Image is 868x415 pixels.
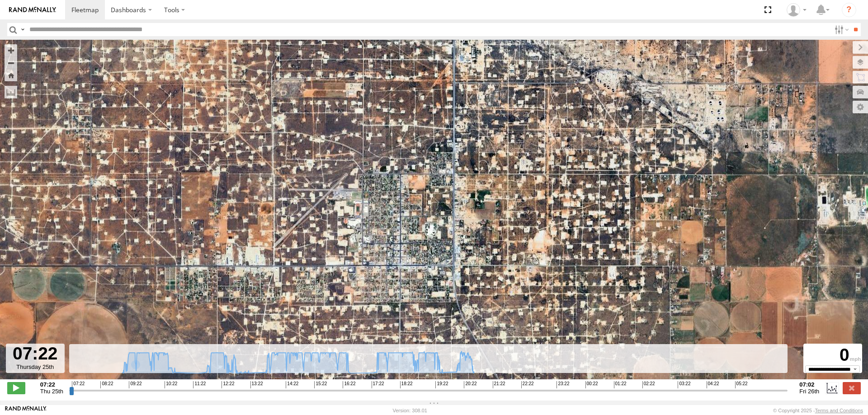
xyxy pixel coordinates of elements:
[5,69,17,81] button: Zoom Home
[783,3,810,17] div: Steve Basgall
[493,381,505,388] span: 21:22
[585,381,598,388] span: 00:22
[5,56,17,69] button: Zoom out
[843,382,861,394] label: Close
[372,381,384,388] span: 17:22
[343,381,355,388] span: 16:22
[815,408,863,413] a: Terms and Conditions
[799,381,819,388] strong: 07:02
[129,381,142,388] span: 09:22
[250,381,263,388] span: 13:22
[831,23,850,36] label: Search Filter Options
[393,408,427,413] div: Version: 308.01
[678,381,690,388] span: 03:22
[773,408,863,413] div: © Copyright 2025 -
[193,381,206,388] span: 11:22
[5,86,17,98] label: Measure
[521,381,534,388] span: 22:22
[707,381,719,388] span: 04:22
[40,388,63,395] span: Thu 25th Sep 2025
[735,381,748,388] span: 05:22
[5,406,47,415] a: Visit our Website
[805,345,861,365] div: 0
[642,381,655,388] span: 02:22
[40,381,63,388] strong: 07:22
[9,7,56,13] img: rand-logo.svg
[853,101,868,113] label: Map Settings
[100,381,113,388] span: 08:22
[72,381,85,388] span: 07:22
[314,381,327,388] span: 15:22
[19,23,26,36] label: Search Query
[286,381,298,388] span: 14:22
[400,381,413,388] span: 18:22
[222,381,234,388] span: 12:22
[5,44,17,56] button: Zoom in
[435,381,448,388] span: 19:22
[165,381,177,388] span: 10:22
[557,381,569,388] span: 23:22
[842,3,856,17] i: ?
[614,381,627,388] span: 01:22
[799,388,819,395] span: Fri 26th Sep 2025
[7,382,25,394] label: Play/Stop
[464,381,476,388] span: 20:22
